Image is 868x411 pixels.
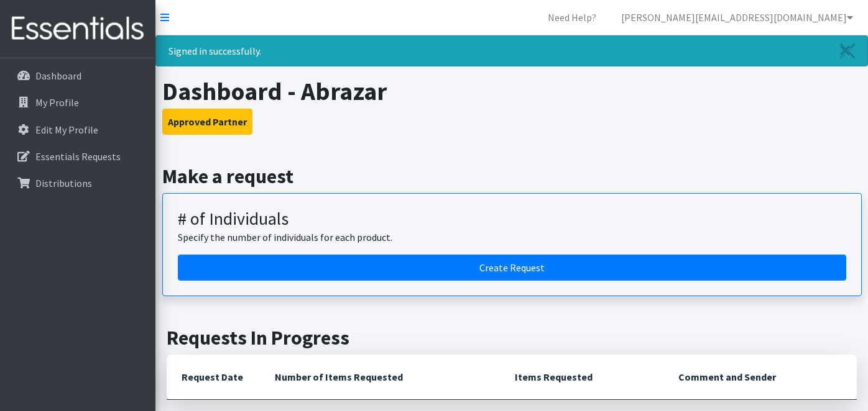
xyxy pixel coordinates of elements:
a: Distributions [5,171,150,196]
p: Essentials Requests [35,150,121,163]
a: Close [828,36,867,66]
a: Need Help? [538,5,606,30]
img: HumanEssentials [5,8,150,50]
a: Dashboard [5,63,150,88]
a: [PERSON_NAME][EMAIL_ADDRESS][DOMAIN_NAME] [611,5,863,30]
h3: # of Individuals [178,209,846,230]
p: Specify the number of individuals for each product. [178,230,846,245]
th: Comment and Sender [663,355,857,400]
th: Items Requested [500,355,663,400]
h2: Make a request [162,165,862,188]
a: My Profile [5,90,150,115]
th: Number of Items Requested [260,355,500,400]
h1: Dashboard - Abrazar [162,76,862,106]
p: Edit My Profile [35,124,98,136]
p: My Profile [35,96,79,109]
p: Distributions [35,177,92,189]
button: Approved Partner [162,109,252,135]
a: Essentials Requests [5,144,150,169]
a: Edit My Profile [5,117,150,142]
a: Create a request by number of individuals [178,255,846,281]
p: Dashboard [35,70,81,82]
h2: Requests In Progress [167,326,857,350]
div: Signed in successfully. [155,35,868,66]
th: Request Date [167,355,260,400]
